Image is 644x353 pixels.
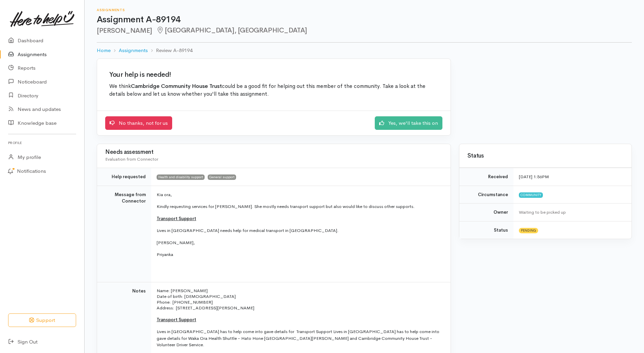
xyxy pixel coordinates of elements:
span: Pending [519,228,538,233]
h2: Your help is needed! [109,71,438,78]
span: Community [519,192,543,198]
nav: breadcrumb [97,43,632,58]
u: Transport Support [157,317,196,323]
h3: Needs assessment [105,149,442,156]
time: [DATE] 1:56PM [519,174,549,180]
p: Kindly requesting services for [PERSON_NAME]. She mostly needs transport support but also would l... [157,203,442,210]
td: Message from Connector [97,186,151,282]
td: Owner [459,204,513,221]
li: Review A-89194 [148,47,192,54]
p: We think could be a good fit for helping out this member of the community. Take a look at the det... [109,83,438,98]
td: Circumstance [459,186,513,204]
p: Kia ora, [157,191,442,198]
span: [GEOGRAPHIC_DATA], [GEOGRAPHIC_DATA] [156,26,307,34]
td: Received [459,168,513,186]
span: General support [208,174,236,180]
p: Address: [STREET_ADDRESS][PERSON_NAME] [157,305,442,311]
h3: Status [467,153,623,159]
span: Health and disability support [157,174,205,180]
h1: Assignment A-89194 [97,15,632,25]
p: Lives in [GEOGRAPHIC_DATA] has to help come into gave details for Transport Support Lives in [GEO... [157,328,442,348]
p: Name: [PERSON_NAME] Date of birth: [DEMOGRAPHIC_DATA] Phone: [PHONE_NUMBER] [157,288,442,305]
td: Status [459,221,513,239]
a: Yes, we'll take this on [375,116,442,130]
h6: Profile [8,138,76,147]
td: Help requested [97,168,151,186]
a: Assignments [119,47,148,54]
u: Transport Support [157,216,196,221]
h2: [PERSON_NAME] [97,27,632,34]
p: [PERSON_NAME], [157,239,442,246]
button: Support [8,313,76,327]
a: Home [97,47,111,54]
span: Evaluation from Connector [105,156,158,162]
h6: Assignments [97,8,632,12]
p: Priyanka [157,251,442,258]
div: Waiting to be picked up [519,209,623,216]
a: No thanks, not for us [105,116,172,130]
b: Cambridge Community House Trust [131,83,222,90]
p: Lives in [GEOGRAPHIC_DATA] needs help for medical transport in [GEOGRAPHIC_DATA]. [157,227,442,234]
